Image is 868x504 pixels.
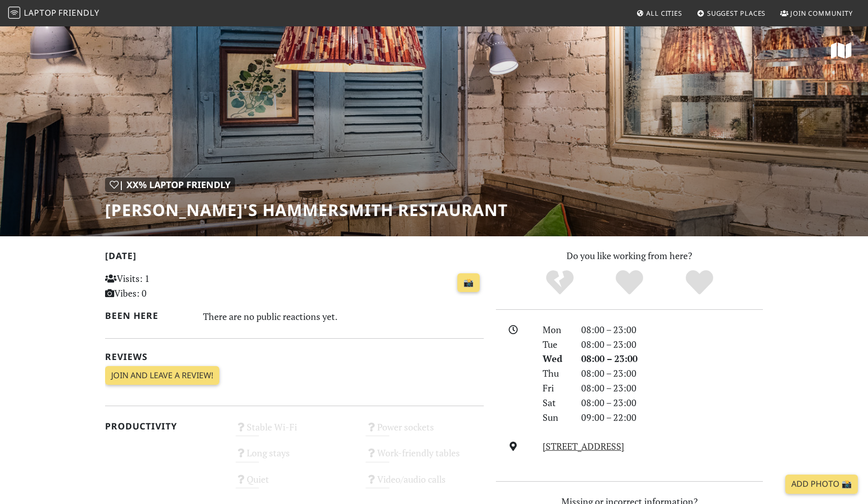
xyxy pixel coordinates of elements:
[58,7,99,18] span: Friendly
[575,322,769,337] div: 08:00 – 23:00
[575,337,769,352] div: 08:00 – 23:00
[105,200,508,220] h1: [PERSON_NAME]'s Hammersmith Restaurant
[537,410,575,425] div: Sun
[525,269,595,297] div: No
[575,351,769,366] div: 08:00 – 23:00
[537,395,575,410] div: Sat
[24,7,57,18] span: Laptop
[594,269,664,297] div: Yes
[229,419,360,445] div: Stable Wi-Fi
[537,337,575,352] div: Tue
[664,269,735,297] div: Definitely!
[537,381,575,395] div: Fri
[105,310,191,321] h2: Been here
[575,410,769,425] div: 09:00 – 22:00
[359,471,490,497] div: Video/audio calls
[229,471,360,497] div: Quiet
[105,177,235,192] div: | XX% Laptop Friendly
[575,395,769,410] div: 08:00 – 23:00
[693,4,770,22] a: Suggest Places
[203,308,484,325] div: There are no public reactions yet.
[105,351,484,362] h2: Reviews
[537,366,575,381] div: Thu
[105,366,219,385] a: Join and leave a review!
[496,248,763,263] p: Do you like working from here?
[776,4,857,22] a: Join Community
[575,366,769,381] div: 08:00 – 23:00
[537,351,575,366] div: Wed
[359,445,490,471] div: Work-friendly tables
[229,445,360,471] div: Long stays
[632,4,686,22] a: All Cities
[785,475,858,494] a: Add Photo 📸
[105,250,484,265] h2: [DATE]
[8,7,20,19] img: LaptopFriendly
[543,440,624,452] a: [STREET_ADDRESS]
[790,9,853,18] span: Join Community
[646,9,682,18] span: All Cities
[457,273,480,293] a: 📸
[537,322,575,337] div: Mon
[105,271,223,301] p: Visits: 1 Vibes: 0
[707,9,766,18] span: Suggest Places
[359,419,490,445] div: Power sockets
[8,5,99,22] a: LaptopFriendly LaptopFriendly
[105,421,223,431] h2: Productivity
[575,381,769,395] div: 08:00 – 23:00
